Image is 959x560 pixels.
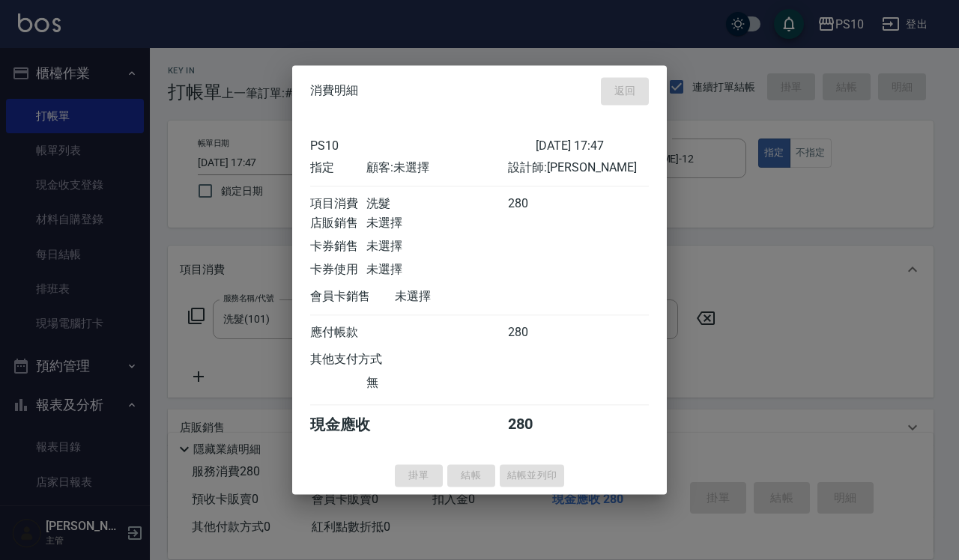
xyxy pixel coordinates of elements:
[310,415,395,435] div: 現金應收
[310,239,366,255] div: 卡券銷售
[508,196,564,212] div: 280
[508,415,564,435] div: 280
[366,196,507,212] div: 洗髮
[366,239,507,255] div: 未選擇
[366,216,507,231] div: 未選擇
[536,139,649,153] div: [DATE] 17:47
[366,262,507,278] div: 未選擇
[310,216,366,231] div: 店販銷售
[310,84,358,99] span: 消費明細
[508,160,649,176] div: 設計師: [PERSON_NAME]
[310,289,395,305] div: 會員卡銷售
[310,352,423,368] div: 其他支付方式
[310,325,366,341] div: 應付帳款
[310,139,536,153] div: PS10
[310,262,366,278] div: 卡券使用
[395,289,536,305] div: 未選擇
[310,160,366,176] div: 指定
[310,196,366,212] div: 項目消費
[366,375,507,391] div: 無
[508,325,564,341] div: 280
[366,160,507,176] div: 顧客: 未選擇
